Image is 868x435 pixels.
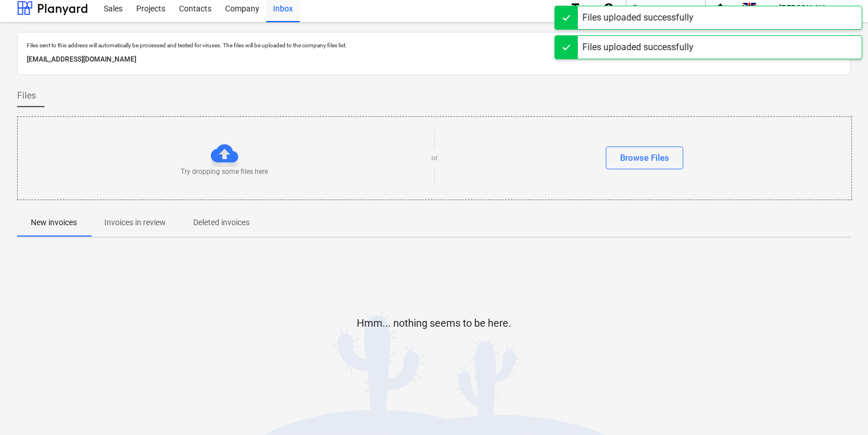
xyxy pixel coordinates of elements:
p: Hmm... nothing seems to be here. [357,316,511,330]
p: Deleted invoices [193,217,250,229]
iframe: Chat Widget [811,380,868,435]
p: Try dropping some files here [181,167,268,177]
p: [EMAIL_ADDRESS][DOMAIN_NAME] [27,54,841,66]
button: Browse Files [606,147,683,169]
div: Try dropping some files hereorBrowse Files [17,116,852,200]
div: Browse Files [620,151,669,165]
p: Invoices in review [104,217,166,229]
p: Files sent to this address will automatically be processed and tested for viruses. The files will... [27,42,841,49]
p: or [431,153,438,163]
div: Files uploaded successfully [582,40,694,54]
div: Files uploaded successfully [582,11,694,25]
span: Files [17,89,36,103]
p: New invoices [31,217,77,229]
